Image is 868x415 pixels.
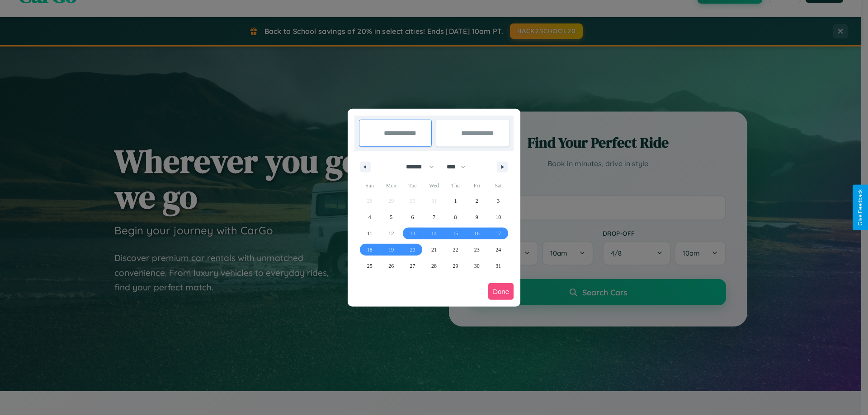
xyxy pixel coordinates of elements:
button: 14 [423,225,444,242]
button: 17 [488,225,509,242]
span: 27 [410,258,415,274]
span: 16 [474,225,480,242]
span: 18 [367,242,373,258]
span: 31 [495,258,501,274]
button: 18 [359,242,380,258]
span: Sun [359,178,380,193]
button: 5 [380,209,401,225]
span: 20 [410,242,415,258]
span: 19 [388,242,394,258]
span: 3 [497,193,500,209]
span: 28 [431,258,437,274]
button: 31 [488,258,509,274]
span: 11 [367,225,373,242]
span: 2 [476,193,478,209]
span: 14 [431,225,437,242]
button: 1 [445,193,466,209]
button: 21 [423,242,444,258]
span: 25 [367,258,373,274]
button: 12 [380,225,401,242]
button: 4 [359,209,380,225]
button: 23 [466,242,487,258]
span: 7 [433,209,435,225]
button: 9 [466,209,487,225]
button: 6 [402,209,423,225]
span: 24 [495,242,501,258]
button: 28 [423,258,444,274]
button: 16 [466,225,487,242]
span: 10 [495,209,501,225]
button: 11 [359,225,380,242]
span: 29 [453,258,458,274]
div: Give Feedback [857,189,863,226]
button: Done [488,283,514,300]
button: 29 [445,258,466,274]
span: 5 [390,209,392,225]
button: 2 [466,193,487,209]
span: Thu [445,178,466,193]
span: 26 [388,258,394,274]
span: 9 [476,209,478,225]
span: 13 [410,225,415,242]
span: Mon [380,178,401,193]
span: 30 [474,258,480,274]
span: Fri [466,178,487,193]
span: 15 [453,225,458,242]
span: 23 [474,242,480,258]
span: 4 [368,209,371,225]
button: 20 [402,242,423,258]
span: 12 [388,225,394,242]
button: 13 [402,225,423,242]
button: 3 [488,193,509,209]
span: 6 [411,209,414,225]
button: 15 [445,225,466,242]
button: 7 [423,209,444,225]
button: 19 [380,242,401,258]
button: 30 [466,258,487,274]
button: 10 [488,209,509,225]
button: 27 [402,258,423,274]
button: 24 [488,242,509,258]
button: 26 [380,258,401,274]
span: Tue [402,178,423,193]
span: 8 [454,209,457,225]
button: 25 [359,258,380,274]
button: 8 [445,209,466,225]
span: Sat [488,178,509,193]
span: Wed [423,178,444,193]
span: 22 [453,242,458,258]
span: 1 [454,193,457,209]
span: 21 [431,242,437,258]
button: 22 [445,242,466,258]
span: 17 [495,225,501,242]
